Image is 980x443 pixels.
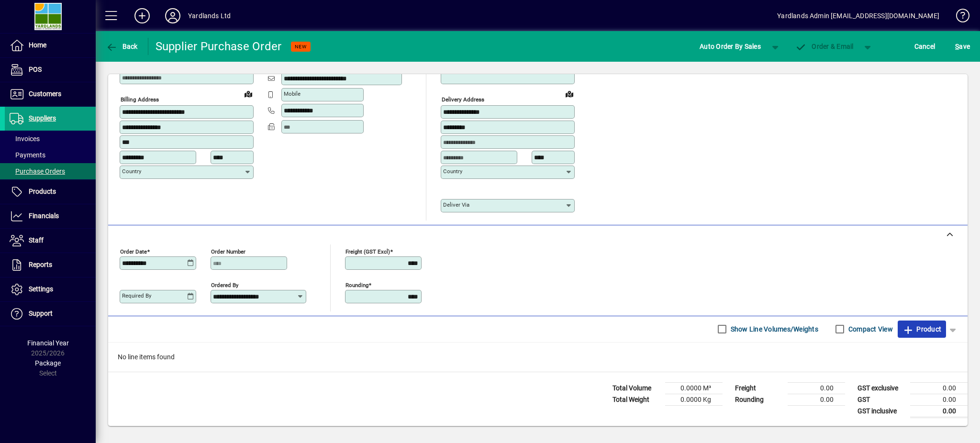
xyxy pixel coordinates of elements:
mat-label: Order number [211,248,245,255]
span: Customers [29,90,61,98]
span: Staff [29,236,44,244]
td: Freight [730,382,788,394]
a: Customers [5,82,96,106]
span: Package [35,359,61,367]
button: Product [898,321,946,338]
td: 0.0000 M³ [665,382,723,394]
a: Staff [5,229,96,253]
a: POS [5,58,96,82]
span: ave [955,39,970,54]
span: Auto Order By Sales [700,39,761,54]
span: POS [29,66,42,73]
div: Yardlands Ltd [188,8,231,23]
button: Order & Email [791,38,858,55]
a: Financials [5,204,96,228]
span: NEW [295,44,307,50]
button: Save [953,38,972,55]
td: GST exclusive [853,382,910,394]
span: Cancel [914,39,935,54]
td: Total Weight [608,394,665,405]
td: 0.00 [910,394,968,405]
a: Payments [5,147,96,163]
span: Products [29,188,56,195]
a: Products [5,180,96,204]
div: Yardlands Admin [EMAIL_ADDRESS][DOMAIN_NAME] [777,8,939,23]
a: Invoices [5,131,96,147]
span: S [955,43,959,50]
a: View on map [562,86,577,101]
mat-label: Order date [120,248,147,255]
app-page-header-button: Back [96,38,148,55]
button: Profile [157,7,188,24]
span: Financial Year [27,339,69,347]
span: Invoices [10,135,40,143]
span: Product [902,321,941,337]
td: Rounding [730,394,788,405]
td: GST [853,394,910,405]
button: Add [127,7,157,24]
span: Reports [29,261,52,268]
label: Show Line Volumes/Weights [729,324,818,334]
td: 0.0000 Kg [665,394,723,405]
mat-label: Country [122,168,141,175]
mat-label: Rounding [345,281,368,288]
mat-label: Country [443,168,462,175]
mat-label: Freight (GST excl) [345,248,390,255]
div: Supplier Purchase Order [156,39,282,54]
mat-label: Mobile [284,90,301,97]
a: Settings [5,277,96,301]
a: Support [5,302,96,326]
label: Compact View [846,324,893,334]
td: 0.00 [910,382,968,394]
a: Reports [5,253,96,277]
span: Settings [29,285,53,293]
button: Back [103,38,140,55]
span: Home [29,41,46,49]
mat-label: Required by [122,292,151,299]
span: Order & Email [795,43,854,50]
a: Home [5,33,96,57]
button: Cancel [912,38,938,55]
span: Payments [10,151,45,159]
div: No line items found [108,343,968,372]
td: 0.00 [788,394,845,405]
mat-label: Deliver via [443,201,469,208]
span: Back [106,43,138,50]
button: Auto Order By Sales [695,38,766,55]
a: Purchase Orders [5,163,96,179]
span: Financials [29,212,59,220]
a: View on map [241,86,256,101]
td: Total Volume [608,382,665,394]
a: Knowledge Base [949,2,968,33]
td: GST inclusive [853,405,910,417]
td: 0.00 [910,405,968,417]
mat-label: Ordered by [211,281,238,288]
td: 0.00 [788,382,845,394]
span: Purchase Orders [10,167,65,175]
span: Suppliers [29,114,56,122]
span: Support [29,310,53,317]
